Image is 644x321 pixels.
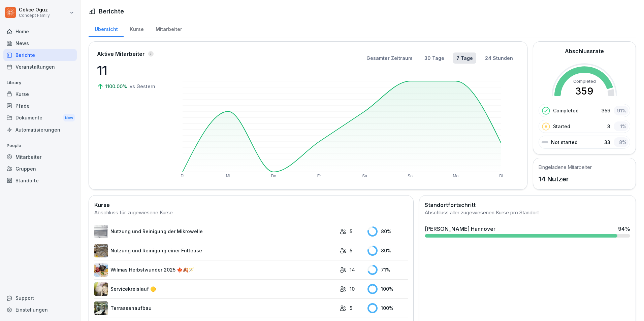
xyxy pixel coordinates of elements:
div: 8 % [614,137,629,147]
p: 359 [602,107,610,114]
h5: Eingeladene Mitarbeiter [539,164,592,171]
div: Support [3,292,77,304]
div: Dokumente [3,112,77,124]
img: k7kwt8bjcba8ab3e6p6yu0h2.png [94,301,108,315]
div: 80 % [367,226,408,237]
div: 100 % [367,303,408,313]
a: Nutzung und Reinigung der Mikrowelle [94,225,336,238]
p: Gökce Oguz [19,7,50,13]
div: 91 % [614,106,629,115]
text: Di [181,174,184,178]
div: 94 % [618,225,630,233]
a: Kurse [3,88,77,100]
text: Do [271,174,277,178]
a: Mitarbeiter [3,151,77,163]
a: Servicekreislauf 🟡 [94,282,336,296]
p: vs Gestern [130,83,155,90]
p: 5 [350,228,352,235]
a: Pfade [3,100,77,112]
a: [PERSON_NAME] Hannover94% [422,222,633,240]
div: Abschluss aller zugewiesenen Kurse pro Standort [425,209,630,217]
a: Einstellungen [3,304,77,316]
div: 100 % [367,284,408,294]
button: 24 Stunden [482,52,516,64]
p: Library [3,77,77,88]
text: Fr [317,174,321,178]
h2: Standortfortschritt [425,201,630,209]
a: Standorte [3,175,77,186]
a: Mitarbeiter [150,20,188,37]
p: 10 [350,285,355,292]
text: Mo [453,174,459,178]
p: Not started [551,139,578,146]
a: Kurse [124,20,150,37]
p: 3 [607,123,610,130]
a: Berichte [3,49,77,61]
p: Concept Family [19,13,50,18]
text: Sa [362,174,367,178]
p: Completed [553,107,579,114]
p: People [3,140,77,151]
img: v87k9k5isnb6jqloy4jwk1in.png [94,282,108,296]
a: Terrassenaufbau [94,301,336,315]
p: 1100.00% [105,83,128,90]
a: Gruppen [3,163,77,175]
text: So [408,174,413,178]
h2: Kurse [94,201,408,209]
a: DokumenteNew [3,112,77,124]
a: Automatisierungen [3,124,77,136]
img: b2msvuojt3s6egexuweix326.png [94,244,108,257]
p: Started [553,123,570,130]
p: 11 [97,61,164,79]
a: Veranstaltungen [3,61,77,73]
div: 80 % [367,246,408,256]
h2: Abschlussrate [565,47,604,55]
div: 71 % [367,265,408,275]
img: v746e0paqtf9obk4lsso3w1h.png [94,263,108,277]
a: Nutzung und Reinigung einer Fritteuse [94,244,336,257]
p: 14 Nutzer [539,174,592,184]
p: 5 [350,305,352,312]
div: Abschluss für zugewiesene Kurse [94,209,408,217]
div: New [63,114,75,122]
h1: Berichte [99,7,124,16]
p: Aktive Mitarbeiter [97,50,145,58]
img: h1lolpoaabqe534qsg7vh4f7.png [94,225,108,238]
p: 5 [350,247,352,254]
div: [PERSON_NAME] Hannover [425,225,495,233]
a: Übersicht [89,20,124,37]
p: 14 [350,266,355,273]
button: 30 Tage [421,52,448,64]
div: 1 % [614,121,629,131]
a: Home [3,26,77,37]
a: Wilmas Herbstwunder 2025 🍁🍂🪄 [94,263,336,277]
p: 33 [604,139,610,146]
button: Gesamter Zeitraum [363,52,416,64]
a: News [3,37,77,49]
text: Di [499,174,503,178]
button: 7 Tage [453,52,476,64]
text: Mi [226,174,230,178]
